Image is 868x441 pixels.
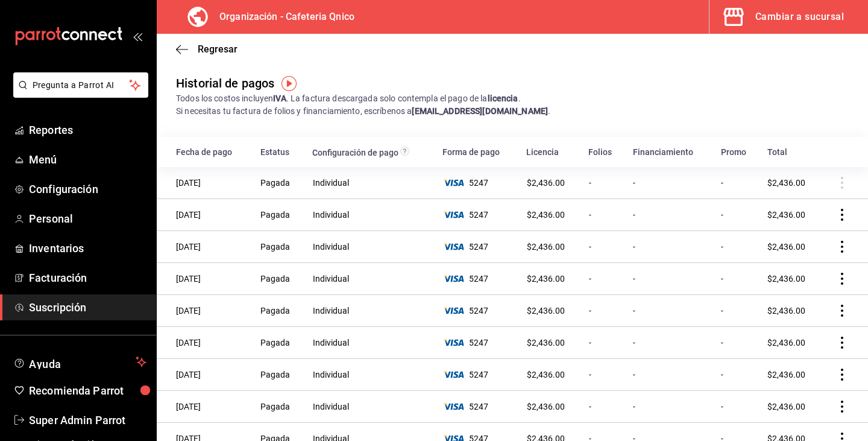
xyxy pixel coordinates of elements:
div: 5247 [443,178,512,188]
td: - [626,295,714,327]
td: - [581,327,626,359]
span: $2,436.00 [767,306,805,316]
td: - [714,263,760,295]
span: $2,436.00 [767,210,805,220]
td: [DATE] [157,263,253,295]
button: actions [836,305,848,317]
td: - [581,391,626,423]
span: $2,436.00 [767,178,805,188]
span: Pregunta a Parrot AI [33,79,130,92]
span: $2,436.00 [527,178,565,188]
td: [DATE] [157,327,253,359]
td: Pagada [253,327,305,359]
td: Pagada [253,199,305,231]
strong: IVA [273,94,286,103]
td: Pagada [253,295,305,327]
td: [DATE] [157,295,253,327]
th: Estatus [253,137,305,167]
div: 5247 [443,210,512,220]
button: actions [836,369,848,381]
td: - [626,359,714,391]
span: $2,436.00 [527,306,565,316]
th: Licencia [519,137,581,167]
td: Individual [305,391,435,423]
span: $2,436.00 [767,242,805,252]
span: $2,436.00 [767,370,805,379]
span: Regresar [198,43,237,55]
td: [DATE] [157,231,253,263]
button: Pregunta a Parrot AI [13,72,148,98]
span: Super Admin Parrot [29,412,146,428]
td: - [626,231,714,263]
span: Menú [29,151,146,168]
span: $2,436.00 [527,242,565,252]
td: [DATE] [157,167,253,199]
td: - [581,263,626,295]
td: Pagada [253,263,305,295]
td: Individual [305,295,435,327]
div: 5247 [443,306,512,316]
td: Pagada [253,391,305,423]
div: Cambiar a sucursal [755,8,844,25]
td: Individual [305,199,435,231]
div: Todos los costos incluyen . La factura descargada solo contempla el pago de la . Si necesitas tu ... [176,92,849,118]
span: $2,436.00 [527,402,565,411]
td: [DATE] [157,359,253,391]
td: [DATE] [157,199,253,231]
span: Si el pago de la suscripción es agrupado con todas las sucursales, será denominado como Multisucu... [400,148,409,157]
td: - [714,295,760,327]
span: Suscripción [29,299,146,316]
button: actions [836,273,848,285]
th: Total [760,137,822,167]
span: $2,436.00 [527,338,565,347]
button: actions [836,209,848,221]
td: Individual [305,231,435,263]
button: open_drawer_menu [133,31,142,41]
button: actions [836,241,848,253]
div: 5247 [443,402,512,411]
div: Historial de pagos [176,74,274,92]
th: Folios [581,137,626,167]
span: Facturación [29,270,146,286]
th: Configuración de pago [305,137,435,167]
span: Ayuda [29,355,131,369]
span: Recomienda Parrot [29,382,146,399]
span: Inventarios [29,240,146,256]
td: Individual [305,327,435,359]
strong: licencia [488,94,518,103]
td: - [626,167,714,199]
th: Forma de pago [435,137,519,167]
td: - [581,199,626,231]
td: Pagada [253,167,305,199]
td: - [714,167,760,199]
div: 5247 [443,242,512,252]
td: - [714,359,760,391]
td: Individual [305,359,435,391]
td: Pagada [253,359,305,391]
td: - [714,231,760,263]
td: - [626,327,714,359]
th: Fecha de pago [157,137,253,167]
span: $2,436.00 [767,274,805,284]
td: - [581,167,626,199]
td: - [581,231,626,263]
span: Configuración [29,181,146,197]
td: Individual [305,167,435,199]
td: - [581,295,626,327]
td: - [714,391,760,423]
span: $2,436.00 [767,402,805,411]
h3: Organización - Cafeteria Qnico [210,10,354,24]
th: Financiamiento [626,137,714,167]
div: 5247 [443,338,512,347]
img: Tooltip marker [281,76,297,91]
div: 5247 [443,274,512,284]
span: $2,436.00 [527,274,565,284]
td: - [714,327,760,359]
td: - [581,359,626,391]
span: $2,436.00 [527,210,565,220]
strong: [EMAIL_ADDRESS][DOMAIN_NAME] [412,106,548,116]
td: - [714,199,760,231]
span: Personal [29,211,146,227]
button: actions [836,401,848,413]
